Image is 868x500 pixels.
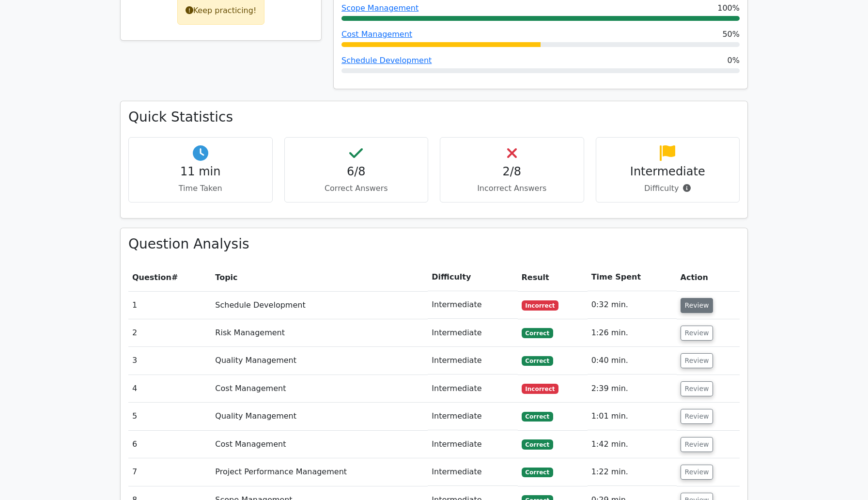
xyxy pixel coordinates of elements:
[728,55,740,66] span: 0%
[341,30,412,39] a: Cost Management
[428,375,517,403] td: Intermediate
[211,291,428,319] td: Schedule Development
[522,439,553,449] span: Correct
[604,183,732,194] p: Difficulty
[211,264,428,291] th: Topic
[722,29,740,40] span: 50%
[681,298,713,313] button: Review
[522,412,553,422] span: Correct
[604,165,732,179] h4: Intermediate
[128,375,211,403] td: 4
[588,403,677,430] td: 1:01 min.
[428,264,517,291] th: Difficulty
[448,165,576,179] h4: 2/8
[428,347,517,375] td: Intermediate
[588,347,677,375] td: 0:40 min.
[681,465,713,480] button: Review
[588,264,677,291] th: Time Spent
[428,431,517,458] td: Intermediate
[522,356,553,366] span: Correct
[128,403,211,430] td: 5
[137,183,264,194] p: Time Taken
[448,183,576,194] p: Incorrect Answers
[128,291,211,319] td: 1
[211,458,428,486] td: Project Performance Management
[128,458,211,486] td: 7
[588,375,677,403] td: 2:39 min.
[211,319,428,347] td: Risk Management
[428,403,517,430] td: Intermediate
[588,458,677,486] td: 1:22 min.
[137,165,264,179] h4: 11 min
[211,347,428,375] td: Quality Management
[211,403,428,430] td: Quality Management
[588,319,677,347] td: 1:26 min.
[522,384,559,393] span: Incorrect
[211,375,428,403] td: Cost Management
[518,264,588,291] th: Result
[128,319,211,347] td: 2
[128,347,211,375] td: 3
[293,183,420,194] p: Correct Answers
[132,273,171,282] span: Question
[341,56,432,65] a: Schedule Development
[211,431,428,458] td: Cost Management
[522,300,559,310] span: Incorrect
[128,109,740,125] h3: Quick Statistics
[341,3,418,13] a: Scope Management
[128,264,211,291] th: #
[428,458,517,486] td: Intermediate
[681,353,713,368] button: Review
[588,431,677,458] td: 1:42 min.
[717,2,740,14] span: 100%
[128,431,211,458] td: 6
[588,291,677,319] td: 0:32 min.
[681,326,713,341] button: Review
[522,328,553,338] span: Correct
[681,409,713,424] button: Review
[128,236,740,252] h3: Question Analysis
[681,437,713,452] button: Review
[681,381,713,396] button: Review
[677,264,740,291] th: Action
[293,165,420,179] h4: 6/8
[428,319,517,347] td: Intermediate
[522,468,553,477] span: Correct
[428,291,517,319] td: Intermediate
